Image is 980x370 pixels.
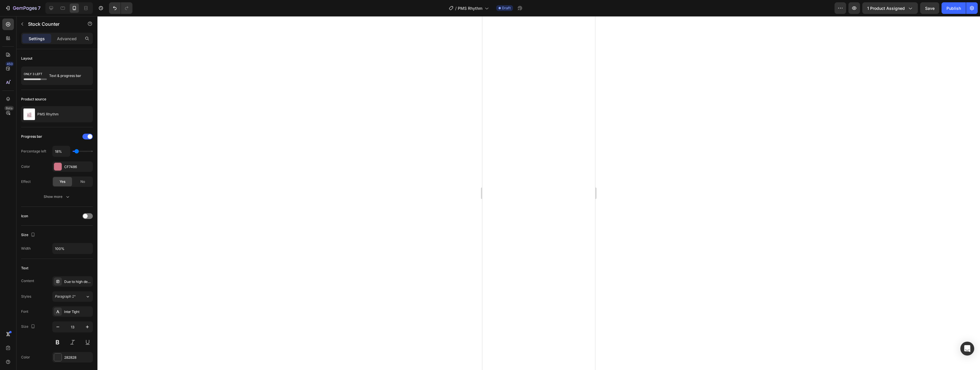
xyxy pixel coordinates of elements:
[52,291,93,302] button: Paragraph 1*
[867,5,905,11] span: 1 product assigned
[21,323,36,331] div: Size
[21,149,46,154] div: Percentage left
[2,2,43,14] button: 7
[942,2,966,14] button: Publish
[21,266,28,271] div: Text
[21,97,46,102] div: Product source
[482,16,595,370] iframe: Design area
[28,21,77,27] p: Stock Counter
[458,5,482,11] span: PMS Rhythm
[21,355,30,360] div: Color
[109,2,132,14] div: Undo/Redo
[21,192,93,202] button: Show more
[21,164,30,169] div: Color
[64,309,91,314] div: Inter Tight
[21,309,28,314] div: Font
[4,106,14,111] div: Beta
[29,36,45,42] p: Settings
[21,134,42,139] div: Progress bar
[57,36,77,42] p: Advanced
[23,108,35,120] img: product feature img
[920,2,939,14] button: Save
[21,56,32,61] div: Layout
[21,213,28,219] div: Icon
[21,179,31,184] div: Effect
[946,5,961,11] div: Publish
[960,342,974,356] div: Open Intercom Messenger
[49,69,84,82] div: Text & progress bar
[21,246,31,251] div: Width
[44,194,71,200] div: Show more
[455,5,457,11] span: /
[38,5,40,12] p: 7
[64,279,91,284] div: Due to high demand, only a limited number of bottles remain in this batch.
[64,355,91,360] div: 282828
[925,6,935,11] span: Save
[502,5,511,11] span: Draft
[55,294,75,299] span: Paragraph 1*
[64,164,91,170] div: CF7486
[53,243,93,254] input: Auto
[37,112,59,116] p: PMS Rhythm
[862,2,918,14] button: 1 product assigned
[80,179,85,184] span: No
[21,278,34,284] div: Content
[5,62,14,66] div: 450
[53,146,70,157] input: Auto
[21,294,31,299] div: Styles
[21,231,36,239] div: Size
[60,179,65,184] span: Yes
